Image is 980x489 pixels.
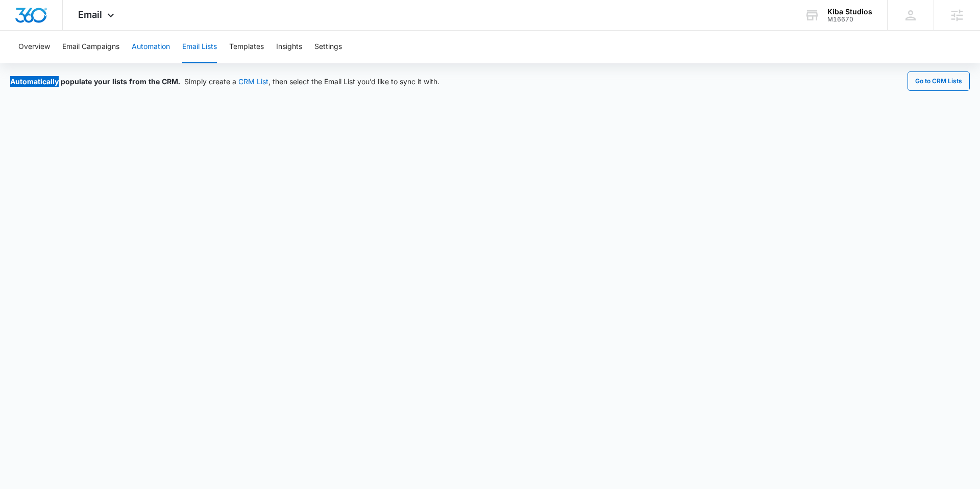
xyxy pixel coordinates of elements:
[10,76,439,87] div: Simply create a , then select the Email List you’d like to sync it with.
[18,31,50,63] button: Overview
[229,31,264,63] button: Templates
[238,77,268,86] a: CRM List
[908,71,970,91] button: Go to CRM Lists
[182,31,217,63] button: Email Lists
[827,16,872,23] div: account id
[314,31,342,63] button: Settings
[827,8,872,16] div: account name
[78,9,102,20] span: Email
[132,31,170,63] button: Automation
[62,31,119,63] button: Email Campaigns
[276,31,302,63] button: Insights
[10,77,180,86] span: Automatically populate your lists from the CRM.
